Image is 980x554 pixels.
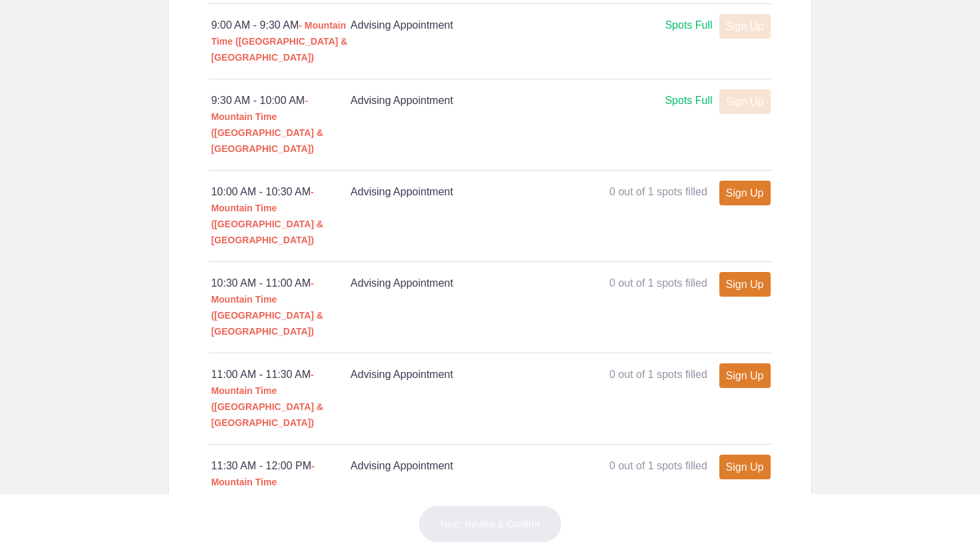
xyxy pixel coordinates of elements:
span: 0 out of 1 spots filled [609,186,707,197]
a: Sign Up [719,363,771,388]
a: Sign Up [719,272,771,297]
a: Sign Up [719,181,771,205]
h4: Advising Appointment [351,184,560,200]
span: - Mountain Time ([GEOGRAPHIC_DATA] & [GEOGRAPHIC_DATA]) [211,20,348,63]
h4: Advising Appointment [351,93,560,109]
div: 11:00 AM - 11:30 AM [211,367,351,431]
a: Sign Up [719,455,771,479]
div: 10:00 AM - 10:30 AM [211,184,351,248]
div: 10:30 AM - 11:00 AM [211,275,351,339]
div: Spots Full [665,17,712,34]
span: 0 out of 1 spots filled [609,460,707,471]
div: 11:30 AM - 12:00 PM [211,458,351,522]
div: 9:00 AM - 9:30 AM [211,17,351,65]
h4: Advising Appointment [351,367,560,383]
h4: Advising Appointment [351,275,560,291]
h4: Advising Appointment [351,458,560,474]
div: 9:30 AM - 10:00 AM [211,93,351,157]
span: 0 out of 1 spots filled [609,277,707,289]
button: Next: Review & Confirm [419,505,562,543]
div: Spots Full [665,93,712,109]
span: 0 out of 1 spots filled [609,369,707,380]
h4: Advising Appointment [351,17,560,33]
